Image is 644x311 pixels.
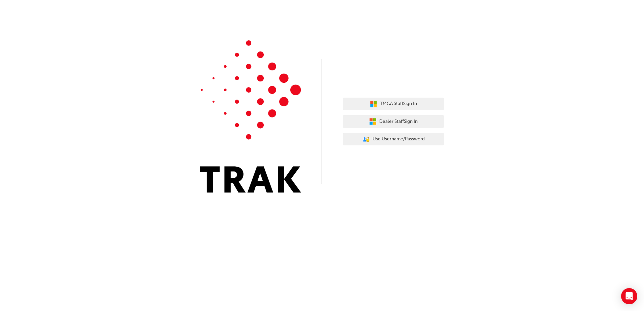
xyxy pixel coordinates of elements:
[373,135,425,143] span: Use Username/Password
[200,40,301,193] img: Trak
[621,288,637,304] div: Open Intercom Messenger
[379,118,418,126] span: Dealer Staff Sign In
[343,98,444,110] button: TMCA StaffSign In
[380,100,417,108] span: TMCA Staff Sign In
[343,133,444,146] button: Use Username/Password
[343,115,444,128] button: Dealer StaffSign In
